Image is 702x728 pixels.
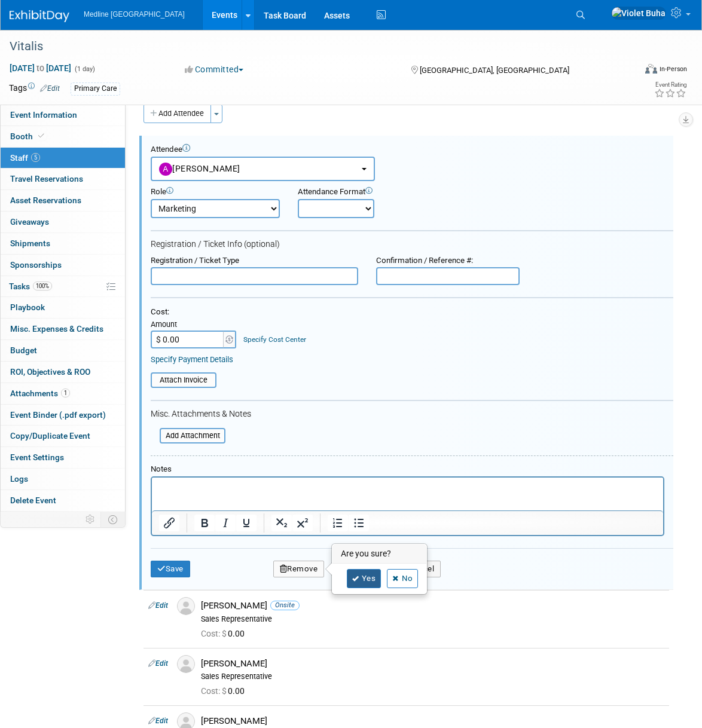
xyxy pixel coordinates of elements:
[10,217,49,227] span: Giveaways
[10,324,103,334] span: Misc. Expenses & Credits
[10,238,50,248] span: Shipments
[420,66,569,75] span: [GEOGRAPHIC_DATA], [GEOGRAPHIC_DATA]
[1,126,125,147] a: Booth
[151,561,190,577] button: Save
[387,569,418,588] a: No
[159,515,179,531] button: Insert/edit link
[376,256,520,266] div: Confirmation / Reference #:
[1,169,125,189] a: Travel Reservations
[148,659,168,668] a: Edit
[9,282,52,291] span: Tasks
[148,717,168,725] a: Edit
[1,148,125,169] a: Staff5
[159,164,240,173] span: [PERSON_NAME]
[10,431,90,441] span: Copy/Duplicate Event
[177,655,195,673] img: Associate-Profile-5.png
[10,260,62,270] span: Sponsorships
[292,515,313,531] button: Superscript
[1,190,125,211] a: Asset Reservations
[1,469,125,490] a: Logs
[10,474,28,484] span: Logs
[144,104,211,123] button: Add Attendee
[273,561,325,577] button: Remove
[270,601,300,610] span: Onsite
[35,63,46,73] span: to
[10,153,40,163] span: Staff
[38,133,44,139] i: Booth reservation complete
[654,82,686,88] div: Event Rating
[645,64,657,74] img: Format-Inperson.png
[10,110,77,120] span: Event Information
[151,187,280,197] div: Role
[151,239,673,250] div: Registration / Ticket Info (optional)
[215,515,236,531] button: Italic
[1,319,125,339] a: Misc. Expenses & Credits
[201,600,664,611] div: [PERSON_NAME]
[1,233,125,254] a: Shipments
[298,187,415,197] div: Attendance Format
[5,36,621,57] div: Vitalis
[80,512,101,527] td: Personalize Event Tab Strip
[1,212,125,233] a: Giveaways
[201,629,228,638] span: Cost: $
[10,389,70,398] span: Attachments
[9,63,72,74] span: [DATE] [DATE]
[10,345,37,355] span: Budget
[74,65,95,73] span: (1 day)
[1,362,125,383] a: ROI, Objectives & ROO
[10,367,90,377] span: ROI, Objectives & ROO
[33,282,52,290] span: 100%
[201,614,664,624] div: Sales Representative
[349,515,369,531] button: Bullet list
[151,464,664,475] div: Notes
[151,256,358,266] div: Registration / Ticket Type
[10,10,69,22] img: ExhibitDay
[1,490,125,511] a: Delete Event
[1,340,125,361] a: Budget
[151,307,673,317] div: Cost:
[10,410,106,420] span: Event Binder (.pdf export)
[152,478,663,510] iframe: Rich Text Area
[40,84,60,93] a: Edit
[1,405,125,426] a: Event Binder (.pdf export)
[582,62,688,80] div: Event Format
[151,355,233,364] a: Specify Payment Details
[1,383,125,404] a: Attachments1
[181,63,248,75] button: Committed
[151,145,673,155] div: Attendee
[61,389,70,397] span: 1
[611,7,666,20] img: Violet Buha
[347,569,381,588] a: Yes
[201,686,228,696] span: Cost: $
[328,515,348,531] button: Numbered list
[201,672,664,681] div: Sales Representative
[659,65,687,74] div: In-Person
[201,686,249,696] span: 0.00
[151,320,237,331] div: Amount
[1,447,125,468] a: Event Settings
[201,715,664,727] div: [PERSON_NAME]
[10,495,56,505] span: Delete Event
[10,131,47,141] span: Booth
[201,629,249,638] span: 0.00
[177,597,195,615] img: Associate-Profile-5.png
[10,174,83,183] span: Travel Reservations
[236,515,257,531] button: Underline
[151,409,673,420] div: Misc. Attachments & Notes
[10,302,45,312] span: Playbook
[1,297,125,318] a: Playbook
[84,10,185,19] span: Medline [GEOGRAPHIC_DATA]
[10,195,81,205] span: Asset Reservations
[148,601,168,610] a: Edit
[1,255,125,276] a: Sponsorships
[243,335,306,344] a: Specify Cost Center
[101,512,126,527] td: Toggle Event Tabs
[332,545,427,564] h3: Are you sure?
[1,276,125,297] a: Tasks100%
[1,105,125,126] a: Event Information
[10,452,64,462] span: Event Settings
[31,153,40,162] span: 5
[151,157,375,181] button: [PERSON_NAME]
[201,658,664,669] div: [PERSON_NAME]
